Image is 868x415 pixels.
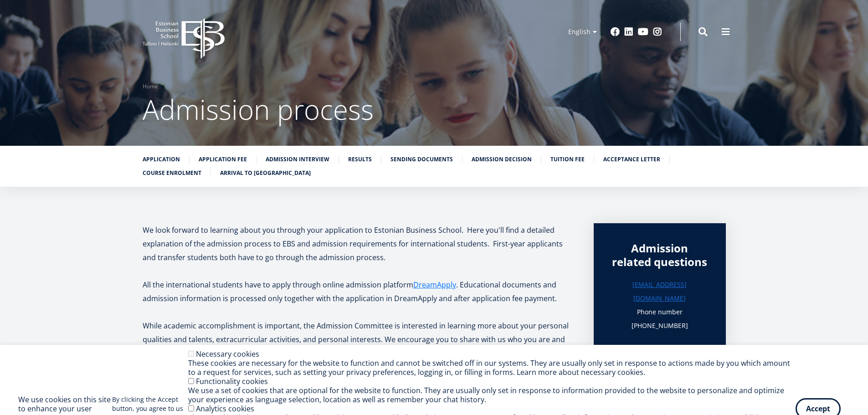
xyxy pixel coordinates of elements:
[143,91,374,128] span: Admission process
[143,155,180,164] a: Application
[196,404,254,414] label: Analytics cookies
[199,155,247,164] a: Application fee
[603,155,660,164] a: Acceptance letter
[348,155,372,164] a: Results
[143,223,575,264] p: We look forward to learning about you through your application to Estonian Business School. Here ...
[550,155,585,164] a: Tuition fee
[266,155,329,164] a: Admission interview
[653,27,662,36] a: Instagram
[220,169,311,178] a: Arrival to [GEOGRAPHIC_DATA]
[612,241,708,269] div: Admission related questions
[196,349,259,359] label: Necessary cookies
[143,319,575,374] p: While academic accomplishment is important, the Admission Committee is interested in learning mor...
[188,359,796,377] div: These cookies are necessary for the website to function and cannot be switched off in our systems...
[143,169,201,178] a: Course enrolment
[143,278,575,305] p: All the international students have to apply through online admission platform . Educational docu...
[624,27,633,36] a: Linkedin
[611,27,620,36] a: Facebook
[638,27,648,36] a: Youtube
[143,82,158,91] a: Home
[612,278,708,305] a: [EMAIL_ADDRESS][DOMAIN_NAME]
[612,305,708,333] p: Phone number [PHONE_NUMBER]
[196,376,268,386] label: Functionality cookies
[472,155,532,164] a: Admission decision
[413,278,456,292] a: DreamApply
[188,386,796,404] div: We use a set of cookies that are optional for the website to function. They are usually only set ...
[390,155,453,164] a: Sending documents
